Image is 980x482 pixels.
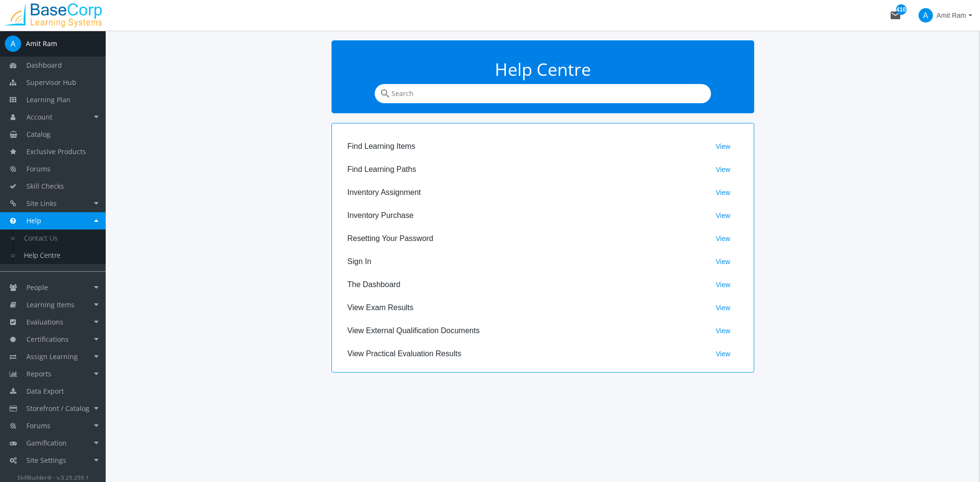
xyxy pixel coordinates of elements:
button: View [708,207,738,224]
button: View [708,299,738,316]
span: Site Links [26,199,57,208]
h3: inventory assignment [347,188,708,197]
h3: the dashboard [347,280,708,289]
span: Exclusive Products [26,147,86,156]
span: Learning Plan [26,95,71,104]
h3: view exam results [347,303,708,312]
span: Certifications [26,335,69,344]
span: Dashboard [26,60,62,70]
span: Learning Items [26,300,74,309]
span: View [715,276,731,293]
button: View [708,345,738,362]
h3: resetting your password [347,234,708,243]
span: Site Settings [26,456,66,465]
button: View [708,276,738,293]
span: View [715,230,731,247]
h3: view external qualification documents [347,326,708,335]
span: Data Export [26,386,64,396]
button: View [708,253,738,270]
span: View [715,207,731,224]
h3: view practical evaluation results [347,349,708,358]
span: Forums [26,164,50,173]
button: View [708,161,738,178]
a: Help Centre [14,247,106,264]
span: Storefront / Catalog [26,404,89,413]
h3: find learning items [347,142,708,151]
span: Forums [26,421,50,430]
input: Search [375,84,711,103]
span: Catalog [26,130,50,139]
span: Supervisor Hub [26,78,76,87]
span: View [715,161,731,178]
a: Contact Us [14,229,106,247]
h3: inventory purchase [347,211,708,220]
button: View [708,184,738,201]
span: A [5,36,21,52]
span: View [715,299,731,316]
span: Account [26,112,52,121]
span: Gamification [26,438,67,447]
h3: sign in [347,257,708,266]
span: View [715,345,731,362]
mat-icon: mail [890,10,901,21]
span: View [715,253,731,270]
button: View [708,230,738,247]
span: Help [26,216,41,225]
span: Evaluations [26,317,63,326]
h3: find learning paths [347,165,708,174]
span: View [715,138,731,155]
div: Amit Ram [26,39,57,48]
span: A [919,8,933,23]
button: View [708,138,738,155]
span: Assign Learning [26,352,78,361]
span: View [715,184,731,201]
span: Amit Ram [937,7,966,24]
span: Skill Checks [26,181,64,191]
span: View [715,322,731,339]
span: Reports [26,369,51,378]
span: People [26,283,48,292]
small: SkillBuilder® - v.5.25.259.1 [17,473,89,481]
h1: Help Centre [342,60,744,79]
button: View [708,322,738,339]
